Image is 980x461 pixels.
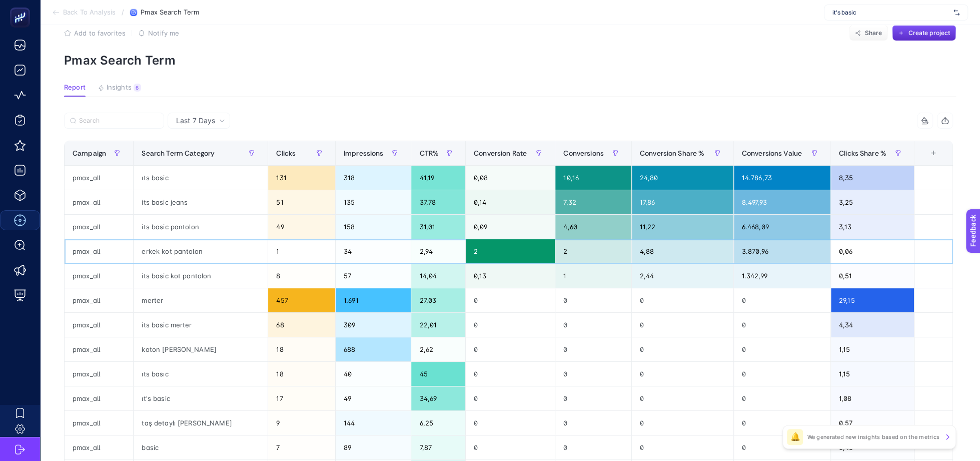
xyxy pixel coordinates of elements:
button: Share [849,25,888,41]
div: 135 [336,190,411,214]
div: 0 [632,411,733,435]
div: 10,16 [555,166,631,190]
span: Conversion Share % [640,149,705,157]
span: Share [865,29,882,37]
div: 0 [466,288,555,312]
div: 17 [268,386,335,410]
div: 0,06 [831,239,914,263]
div: 40 [336,362,411,386]
div: 0 [555,411,631,435]
div: its basic kot pantolon [134,264,268,288]
div: 0 [632,435,733,459]
div: its basic jeans [134,190,268,214]
div: ıt's basic [134,386,268,410]
div: 8,35 [831,166,914,190]
div: 9 [268,411,335,435]
div: 0 [632,313,733,337]
div: pmax_all [65,313,133,337]
div: 11,22 [632,215,733,239]
div: 6.468,09 [734,215,830,239]
div: 2,94 [411,239,465,263]
div: 4,34 [831,313,914,337]
div: 3,13 [831,215,914,239]
div: 6 [134,84,141,92]
span: Last 7 Days [176,116,215,126]
div: 37,78 [411,190,465,214]
div: 7,32 [555,190,631,214]
div: 0 [632,288,733,312]
div: 2 [466,239,555,263]
div: 318 [336,166,411,190]
div: basic [134,435,268,459]
div: 1 [268,239,335,263]
div: 1,15 [831,362,914,386]
span: Pmax Search Term [141,9,199,17]
span: Conversions Value [742,149,802,157]
div: pmax_all [65,411,133,435]
div: 0 [555,313,631,337]
div: 17,86 [632,190,733,214]
div: 31,01 [411,215,465,239]
div: 3.870,96 [734,239,830,263]
button: Notify me [138,29,179,37]
div: 41,19 [411,166,465,190]
span: Conversions [563,149,604,157]
div: koton [PERSON_NAME] [134,337,268,361]
div: erkek kot pantolon [134,239,268,263]
div: 27,03 [411,288,465,312]
span: Report [64,84,86,92]
div: 0 [734,288,830,312]
div: 0,14 [466,190,555,214]
div: 0 [466,313,555,337]
div: 0 [734,362,830,386]
div: 0 [632,362,733,386]
div: pmax_all [65,215,133,239]
div: 0 [734,386,830,410]
div: 0 [555,337,631,361]
div: 8 [268,264,335,288]
button: Create project [892,25,956,41]
p: We generated new insights based on the metrics [807,433,939,441]
input: Search [79,117,158,125]
div: 1.691 [336,288,411,312]
div: 57 [336,264,411,288]
div: 0 [555,362,631,386]
div: 131 [268,166,335,190]
div: 1.342,99 [734,264,830,288]
div: 0 [632,386,733,410]
div: 0 [734,435,830,459]
div: 49 [336,386,411,410]
div: 3,25 [831,190,914,214]
div: 0 [466,362,555,386]
img: svg%3e [953,8,959,18]
span: CTR% [419,149,439,157]
span: Impressions [344,149,384,157]
span: Back To Analysis [63,9,116,17]
div: 0 [466,337,555,361]
div: 0,51 [831,264,914,288]
div: 7,87 [411,435,465,459]
div: 309 [336,313,411,337]
div: pmax_all [65,337,133,361]
div: pmax_all [65,362,133,386]
div: 0,09 [466,215,555,239]
div: 14.786,73 [734,166,830,190]
div: 68 [268,313,335,337]
div: 1,08 [831,386,914,410]
span: Clicks [276,149,296,157]
div: 0,08 [466,166,555,190]
button: Add to favorites [64,29,126,37]
div: 22,01 [411,313,465,337]
div: its basic pantolon [134,215,268,239]
div: 0,57 [831,411,914,435]
span: Create project [908,29,950,37]
div: 158 [336,215,411,239]
div: 7 [268,435,335,459]
div: 10 items selected [922,149,930,171]
div: 18 [268,337,335,361]
p: Pmax Search Term [64,53,956,68]
div: 24,80 [632,166,733,190]
div: pmax_all [65,239,133,263]
div: 6,25 [411,411,465,435]
div: 1,15 [831,337,914,361]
